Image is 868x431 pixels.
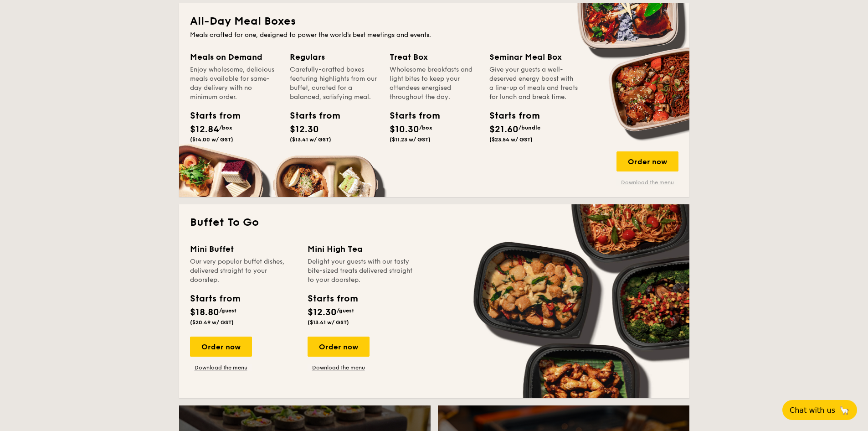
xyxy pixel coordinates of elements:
[390,124,419,135] span: $10.30
[190,14,678,29] h2: All-Day Meal Boxes
[190,292,240,306] div: Starts from
[790,406,835,415] span: Chat with us
[190,307,219,318] span: $18.80
[190,109,231,123] div: Starts from
[290,124,319,135] span: $12.30
[190,257,297,285] div: Our very popular buffet dishes, delivered straight to your doorstep.
[219,125,232,131] span: /box
[308,337,370,357] div: Order now
[290,51,379,63] div: Regulars
[308,292,357,306] div: Starts from
[290,136,331,143] span: ($13.41 w/ GST)
[308,257,414,285] div: Delight your guests with our tasty bite-sized treats delivered straight to your doorstep.
[489,51,578,63] div: Seminar Meal Box
[290,65,379,102] div: Carefully-crafted boxes featuring highlights from our buffet, curated for a balanced, satisfying ...
[190,337,252,357] div: Order now
[616,179,678,186] a: Download the menu
[290,109,331,123] div: Starts from
[782,400,857,420] button: Chat with us🦙
[419,125,432,131] span: /box
[190,65,279,102] div: Enjoy wholesome, delicious meals available for same-day delivery with no minimum order.
[616,151,678,171] div: Order now
[390,51,478,63] div: Treat Box
[308,243,414,255] div: Mini High Tea
[308,319,349,326] span: ($13.41 w/ GST)
[390,65,478,102] div: Wholesome breakfasts and light bites to keep your attendees energised throughout the day.
[489,124,519,135] span: $21.60
[190,364,252,371] a: Download the menu
[190,319,234,326] span: ($20.49 w/ GST)
[190,31,678,40] div: Meals crafted for one, designed to power the world's best meetings and events.
[190,243,297,255] div: Mini Buffet
[219,307,236,314] span: /guest
[489,109,530,123] div: Starts from
[308,307,337,318] span: $12.30
[390,136,431,143] span: ($11.23 w/ GST)
[337,307,354,314] span: /guest
[390,109,431,123] div: Starts from
[190,215,678,230] h2: Buffet To Go
[519,125,540,131] span: /bundle
[190,136,233,143] span: ($14.00 w/ GST)
[190,51,279,63] div: Meals on Demand
[839,405,850,415] span: 🦙
[308,364,370,371] a: Download the menu
[489,65,578,102] div: Give your guests a well-deserved energy boost with a line-up of meals and treats for lunch and br...
[489,136,533,143] span: ($23.54 w/ GST)
[190,124,219,135] span: $12.84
